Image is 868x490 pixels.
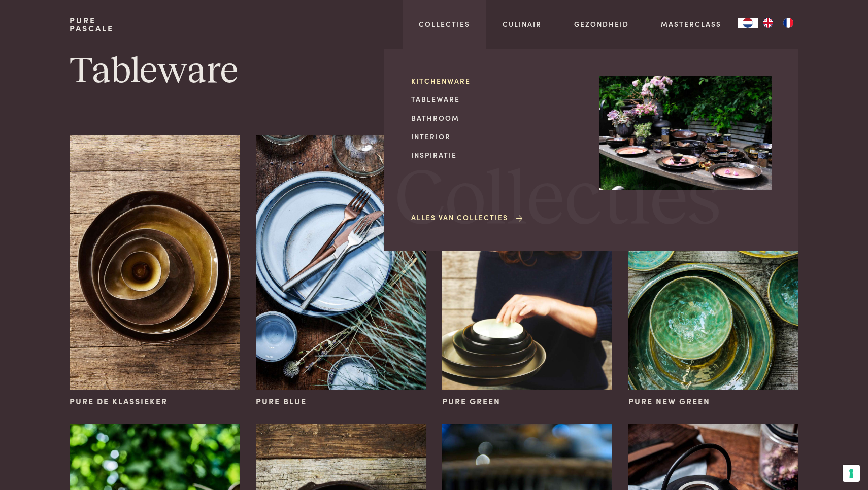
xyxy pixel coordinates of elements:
span: Pure New Green [628,395,710,407]
a: Alles van Collecties [411,212,524,223]
img: Pure Blue [256,135,426,390]
a: Inspiratie [411,150,583,160]
a: Collecties [419,19,470,29]
a: FR [778,18,798,28]
h1: Tableware [70,49,798,94]
button: Uw voorkeuren voor toestemming voor trackingtechnologieën [843,465,860,482]
span: Pure Green [442,395,500,407]
span: Collecties [395,162,721,239]
a: Interior [411,131,583,142]
img: Collecties [599,76,772,190]
a: Gezondheid [574,19,629,29]
a: Pure de klassieker Pure de klassieker [70,135,240,407]
div: Language [738,18,758,28]
a: PurePascale [70,16,114,32]
img: Pure de klassieker [70,135,240,390]
a: EN [758,18,778,28]
a: Kitchenware [411,76,583,86]
a: NL [738,18,758,28]
img: Pure Green [442,135,612,390]
img: Pure New Green [628,135,798,390]
a: Pure Green Pure Green [442,135,612,407]
a: Bathroom [411,113,583,123]
a: Pure Blue Pure Blue [256,135,426,407]
a: Tableware [411,94,583,104]
a: Masterclass [661,19,721,29]
aside: Language selected: Nederlands [738,18,798,28]
a: Pure New Green Pure New Green [628,135,798,407]
span: Pure Blue [256,395,307,407]
span: Pure de klassieker [70,395,168,407]
ul: Language list [758,18,798,28]
a: Culinair [503,19,542,29]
